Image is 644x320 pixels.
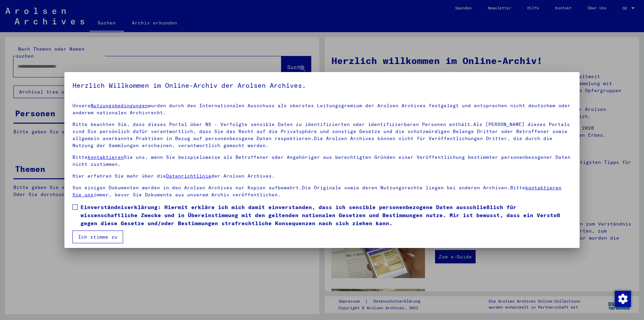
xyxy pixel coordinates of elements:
[72,185,561,198] a: kontaktieren Sie uns
[72,80,572,91] h5: Herzlich Willkommen im Online-Archiv der Arolsen Archives.
[72,102,572,116] p: Unsere wurden durch den Internationalen Ausschuss als oberstes Leitungsgremium der Arolsen Archiv...
[615,291,631,307] img: Zustimmung ändern
[72,231,123,243] button: Ich stimme zu
[72,121,572,149] p: Bitte beachten Sie, dass dieses Portal über NS - Verfolgte sensible Daten zu identifizierten oder...
[80,203,572,227] span: Einverständniserklärung: Hiermit erkläre ich mich damit einverstanden, dass ich sensible personen...
[88,154,124,160] a: kontaktieren
[91,103,148,109] a: Nutzungsbedingungen
[72,184,572,198] p: Von einigen Dokumenten werden in den Arolsen Archives nur Kopien aufbewahrt.Die Originale sowie d...
[166,173,211,179] a: Datenrichtlinie
[72,173,572,180] p: Hier erfahren Sie mehr über die der Arolsen Archives.
[72,154,572,168] p: Bitte Sie uns, wenn Sie beispielsweise als Betroffener oder Angehöriger aus berechtigten Gründen ...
